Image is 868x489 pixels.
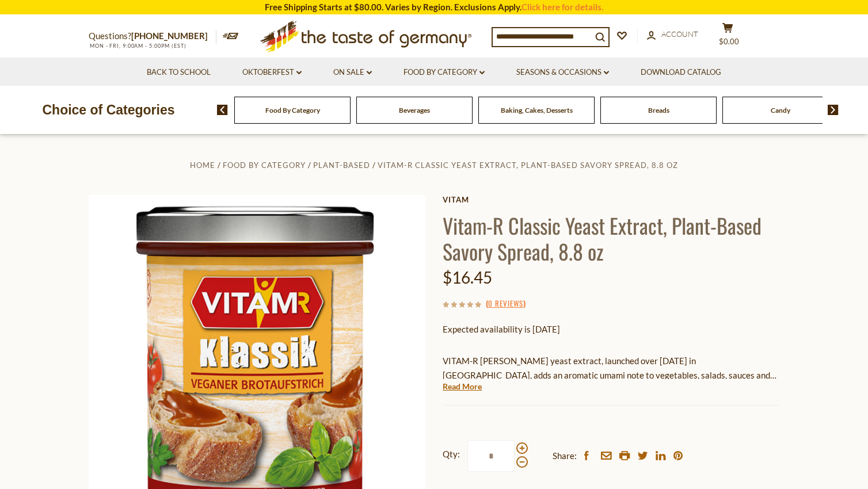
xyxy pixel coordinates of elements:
[403,66,485,79] a: Food By Category
[443,354,779,383] p: VITAM-R [PERSON_NAME] yeast extract, launched over [DATE] in [GEOGRAPHIC_DATA], adds an aromatic ...
[265,106,320,114] a: Food By Category
[399,106,430,114] a: Beverages
[516,66,609,79] a: Seasons & Occasions
[443,195,779,204] a: Vitam
[828,105,839,115] img: next arrow
[131,30,208,41] a: [PHONE_NUMBER]
[661,29,698,39] span: Account
[378,161,678,170] a: Vitam-R Classic Yeast Extract, Plant-Based Savory Spread, 8.8 oz
[521,2,603,12] a: Click here for details.
[443,322,779,337] p: Expected availability is [DATE]
[648,106,669,114] a: Breads
[333,66,372,79] a: On Sale
[313,161,370,170] a: Plant-Based
[443,212,779,264] h1: Vitam-R Classic Yeast Extract, Plant-Based Savory Spread, 8.8 oz
[719,37,739,46] span: $0.00
[89,29,216,44] p: Questions?
[147,66,211,79] a: Back to School
[89,43,186,49] span: MON - FRI, 9:00AM - 5:00PM (EST)
[467,440,515,472] input: Qty:
[242,66,302,79] a: Oktoberfest
[190,161,215,170] a: Home
[443,447,460,461] strong: Qty:
[501,106,573,114] a: Baking, Cakes, Desserts
[641,66,721,79] a: Download Catalog
[443,268,492,287] span: $16.45
[771,106,790,114] a: Candy
[710,22,745,51] button: $0.00
[488,297,523,310] a: 0 Reviews
[223,161,306,170] a: Food By Category
[553,449,577,463] span: Share:
[486,297,526,309] span: ( )
[217,105,228,115] img: previous arrow
[647,28,698,41] a: Account
[443,381,482,392] a: Read More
